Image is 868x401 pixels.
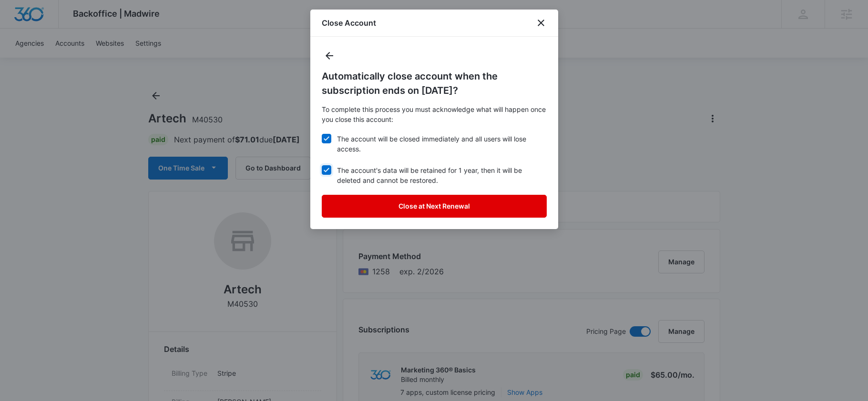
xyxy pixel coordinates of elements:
[322,104,547,124] p: To complete this process you must acknowledge what will happen once you close this account:
[322,165,547,185] label: The account's data will be retained for 1 year, then it will be deleted and cannot be restored.
[322,195,547,218] button: Close at Next Renewal
[322,69,547,98] h5: Automatically close account when the subscription ends on [DATE]?
[535,17,547,29] button: close
[322,17,376,29] h1: Close Account
[322,48,337,63] button: Back
[322,134,547,154] label: The account will be closed immediately and all users will lose access.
